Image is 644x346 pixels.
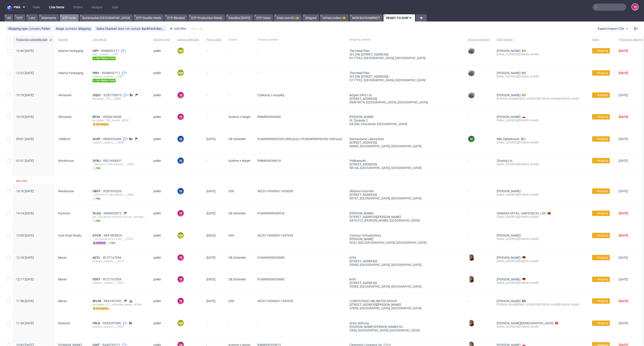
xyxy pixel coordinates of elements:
div: [EMAIL_ADDRESS][DOMAIN_NAME] [497,162,585,166]
span: BFXC [93,115,103,119]
span: R956676008 [103,115,122,119]
a: [PERSON_NAME] [497,234,521,237]
span: pallet [153,115,170,126]
span: → Shipping [594,115,608,119]
span: pallet [153,159,170,170]
figcaption: ZP [468,136,475,142]
a: PRFI [93,71,102,75]
div: 55583, [GEOGRAPHIC_DATA] , [GEOGRAPHIC_DATA] [350,263,461,267]
figcaption: TK [178,92,184,98]
span: - [257,71,342,82]
div: [EMAIL_ADDRESS][DOMAIN_NAME] [497,75,585,78]
a: R841557951 [104,299,123,303]
span: pim [93,167,101,170]
a: R054257906 [103,321,122,325]
div: [EMAIL_ADDRESS][DOMAIN_NAME] [497,259,585,263]
div: [EMAIL_ADDRESS][DOMAIN_NAME] [497,53,585,56]
span: Shipping type [8,27,29,30]
a: R948052717 [101,49,120,53]
span: RWM006546618 [257,159,281,162]
div: 2FLOW, [STREET_ADDRESS] [350,75,461,78]
div: [EMAIL_ADDRESS][DOMAIN_NAME] [497,193,585,196]
a: ARMADA DETAIL UNIPESSOAL LDA [497,211,546,215]
button: pma [5,4,28,11]
span: Warehouse [58,189,74,193]
span: ULRP [93,137,103,141]
a: [PERSON_NAME][DEMOGRAPHIC_DATA] [497,321,553,325]
span: DB Schenker [229,256,250,267]
span: FRLD [93,321,103,325]
a: [PERSON_NAME] [497,93,521,97]
span: WYJN [93,299,104,303]
a: NEW BACKAMRKET [350,14,383,21]
div: D6W HH74, [GEOGRAPHIC_DATA] , [GEOGRAPHIC_DATA] [350,100,461,104]
span: 10:19 [DATE] [16,115,34,119]
div: [STREET_ADDRESS][PERSON_NAME] [350,215,461,219]
span: Warehouse [58,159,74,162]
span: contains [29,27,42,30]
a: Line Items [47,4,67,11]
div: BackPack Back Market [142,27,164,30]
span: fsc production [93,57,116,60]
span: → Shipping [594,277,608,281]
span: Adams Packaging [58,71,83,75]
div: pollicesushi [350,159,461,162]
span: R281693205 [103,189,122,193]
div: 00167, [GEOGRAPHIC_DATA] , [GEOGRAPHIC_DATA] [350,196,461,200]
a: Shipped [303,14,319,21]
span: Logistics Manager [177,38,199,42]
span: [DATE] [619,256,628,259]
a: DTP Issue [254,14,273,21]
div: 06800, [GEOGRAPHIC_DATA] , [GEOGRAPHIC_DATA] [350,144,461,148]
span: 01:01 [DATE] [16,159,34,162]
a: Deadline [DATE] [226,14,253,21]
img: Angelina Marć [468,276,475,282]
span: Shipping type [153,38,170,42]
span: VIPI [93,49,101,53]
a: 2 [122,137,128,141]
div: Shipping [78,27,91,30]
div: 64-200, Chorzemin , [GEOGRAPHIC_DATA] [350,122,461,126]
a: All [4,14,13,21]
span: R821694937 [103,159,122,162]
span: Altmaster [58,93,72,97]
figcaption: TK [178,210,184,216]
span: QYBJ [93,159,103,162]
span: RWM006544966 [257,115,281,119]
a: R608925572 [104,211,123,215]
div: D11TYX2, [GEOGRAPHIC_DATA] , [GEOGRAPHIC_DATA] [350,78,461,82]
a: 1 [122,321,128,325]
div: custom__custom____ULRP [93,141,146,144]
div: prt__k70-30-cm-x-20-cm-x-20-cm__armada_detail_unipessoal_lda__VLGQ [93,215,146,219]
span: DB Schenker [229,137,250,148]
span: 2 [127,93,129,97]
span: pma [14,6,20,9]
span: FDUT [93,278,103,281]
span: → Shipping [594,256,608,260]
span: pallet [153,71,170,82]
a: 2 [123,93,129,97]
span: 13:05 [DATE] [16,234,34,237]
span: pallet [153,93,170,104]
a: DTP Double check [133,14,164,21]
span: - [229,71,250,82]
a: Zhizeng Lin [497,159,513,162]
span: 09:01 [DATE] [16,137,34,141]
span: → Shipping [594,159,608,163]
a: Orders [70,4,85,11]
div: __30-cm-x-17-cm-x-30-cm____UBST [93,193,146,196]
span: 3 [125,49,126,53]
span: - [206,115,221,126]
span: pallet [153,234,170,245]
a: Mila Djebelnouar [497,137,520,141]
span: - [229,93,250,104]
span: [DATE] [619,159,628,162]
div: [STREET_ADDRESS] [350,162,461,166]
div: ph-zapier__f79____OQEC [93,97,146,100]
a: R127167054 [103,256,122,259]
span: pim [93,219,101,223]
span: pallet [153,189,170,201]
span: [DATE] [619,115,628,119]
